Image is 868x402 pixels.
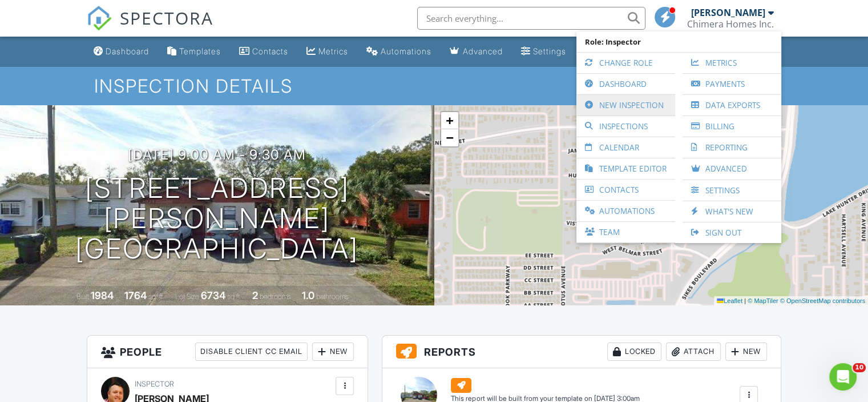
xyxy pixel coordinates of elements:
div: 6734 [201,289,225,301]
span: SPECTORA [120,6,213,30]
span: 10 [853,363,866,372]
h3: People [87,336,368,368]
a: Sign Out [688,222,776,243]
div: [PERSON_NAME] [691,7,765,18]
a: Settings [688,180,776,201]
a: Templates [163,41,225,62]
div: Advanced [463,46,503,56]
div: New [725,343,767,361]
h3: [DATE] 9:00 am - 9:30 am [128,147,306,162]
a: Template Editor [582,158,669,179]
div: 1984 [91,289,114,301]
span: sq. ft. [148,292,164,301]
div: Metrics [318,46,348,56]
a: Settings [516,41,571,62]
a: What's New [688,201,776,222]
h1: Inspection Details [94,76,774,96]
a: © MapTiler [748,297,778,304]
div: Locked [607,343,661,361]
a: Leaflet [717,297,742,304]
a: Dashboard [582,74,669,94]
h3: Reports [382,336,781,368]
a: Automations (Basic) [362,41,436,62]
div: Dashboard [106,46,149,56]
div: Contacts [252,46,288,56]
a: Change Role [582,53,669,73]
a: Zoom in [441,112,458,129]
input: Search everything... [417,7,645,30]
div: Disable Client CC Email [195,343,308,361]
a: Team [582,222,669,242]
div: Automations [381,46,431,56]
div: 1.0 [302,289,314,301]
span: Role: Inspector [582,31,776,52]
span: + [446,113,453,128]
iframe: Intercom live chat [829,363,857,391]
a: © OpenStreetMap contributors [780,297,865,304]
span: sq.ft. [227,292,241,301]
a: Automations [582,201,669,221]
a: Contacts [235,41,293,62]
div: New [312,343,354,361]
a: Inspections [582,116,669,137]
span: − [446,130,453,145]
div: Attach [666,343,721,361]
a: Metrics [688,53,776,73]
a: Zoom out [441,129,458,146]
span: bathrooms [316,292,349,301]
span: Lot Size [175,292,199,301]
span: Built [76,292,89,301]
a: SPECTORA [87,15,213,39]
a: Billing [688,116,776,137]
a: Advanced [688,158,776,180]
div: 1764 [124,289,147,301]
div: Settings [533,46,566,56]
a: New Inspection [582,95,669,116]
div: Templates [179,46,221,56]
span: bedrooms [260,292,291,301]
a: Calendar [582,137,669,158]
a: Dashboard [89,41,154,62]
a: Data Exports [688,95,776,116]
a: Contacts [582,180,669,200]
span: Inspector [135,380,174,388]
div: 2 [252,289,258,301]
div: Chimera Homes Inc. [687,18,774,30]
h1: [STREET_ADDRESS][PERSON_NAME] [GEOGRAPHIC_DATA] [18,173,416,264]
img: The Best Home Inspection Software - Spectora [87,6,112,31]
a: Metrics [302,41,353,62]
a: Payments [688,74,776,94]
a: Advanced [445,41,507,62]
a: Reporting [688,137,776,158]
span: | [744,297,746,304]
